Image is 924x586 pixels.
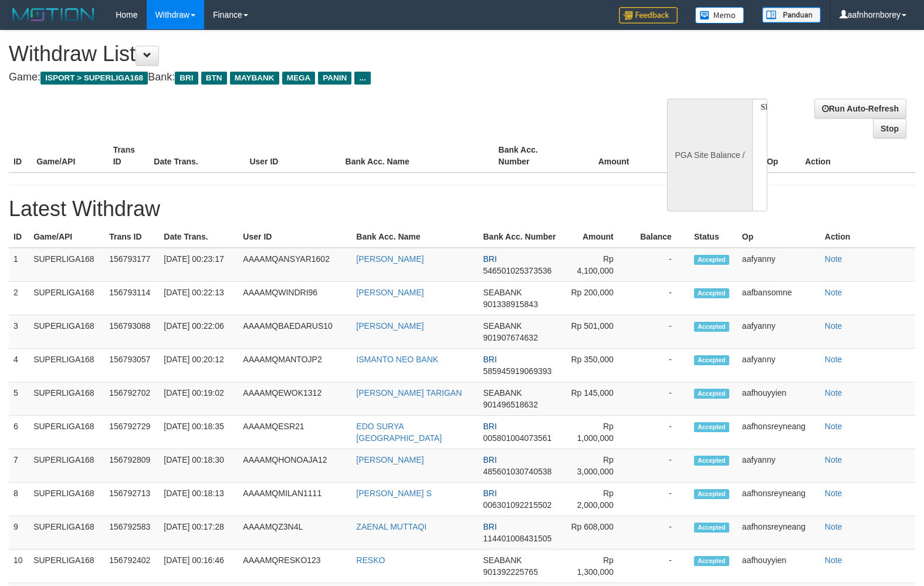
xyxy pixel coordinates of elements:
[354,72,370,85] span: ...
[104,349,159,382] td: 156793057
[238,349,351,382] td: AAAAMQMANTOJP2
[32,139,109,173] th: Game/API
[737,226,820,248] th: Op
[175,72,198,85] span: BRI
[563,416,631,449] td: Rp 1,000,000
[694,322,729,332] span: Accepted
[737,416,820,449] td: aafhonsreyneang
[483,388,522,398] span: SEABANK
[238,449,351,483] td: AAAAMQHONOAJA12
[9,315,29,349] td: 3
[9,139,32,173] th: ID
[230,72,279,85] span: MAYBANK
[318,72,351,85] span: PANIN
[647,139,717,173] th: Balance
[29,248,104,282] td: SUPERLIGA168
[356,355,438,364] a: ISMANTO NEO BANK
[29,416,104,449] td: SUPERLIGA168
[694,389,729,399] span: Accepted
[104,550,159,583] td: 156792402
[631,516,689,550] td: -
[483,433,552,443] span: 005801004073561
[9,483,29,516] td: 8
[483,489,497,498] span: BRI
[483,422,497,431] span: BRI
[483,299,538,309] span: 901338915843
[238,550,351,583] td: AAAAMQRESKO123
[694,255,729,265] span: Accepted
[483,455,497,464] span: BRI
[238,382,351,416] td: AAAAMQEWOK1312
[40,72,148,85] span: ISPORT > SUPERLIGA168
[563,226,631,248] th: Amount
[631,248,689,282] td: -
[29,382,104,416] td: SUPERLIGA168
[619,7,678,23] img: Feedback.jpg
[483,567,538,577] span: 901392225765
[825,288,842,297] a: Note
[694,489,729,499] span: Accepted
[737,516,820,550] td: aafhonsreyneang
[9,550,29,583] td: 10
[737,483,820,516] td: aafhonsreyneang
[159,248,238,282] td: [DATE] 00:23:17
[825,455,842,464] a: Note
[825,489,842,498] a: Note
[159,349,238,382] td: [DATE] 00:20:12
[201,72,227,85] span: BTN
[483,500,552,510] span: 006301092215502
[29,315,104,349] td: SUPERLIGA168
[762,7,821,23] img: panduan.png
[483,254,497,264] span: BRI
[825,321,842,331] a: Note
[238,315,351,349] td: AAAAMQBAEDARUS10
[9,516,29,550] td: 9
[9,72,604,83] h4: Game: Bank:
[356,489,431,498] a: [PERSON_NAME] S
[9,349,29,382] td: 4
[29,282,104,315] td: SUPERLIGA168
[9,449,29,483] td: 7
[356,254,424,264] a: [PERSON_NAME]
[631,315,689,349] td: -
[356,522,427,531] a: ZAENAL MUTTAQI
[104,449,159,483] td: 156792809
[356,388,462,398] a: [PERSON_NAME] TARIGAN
[694,422,729,432] span: Accepted
[563,483,631,516] td: Rp 2,000,000
[159,550,238,583] td: [DATE] 00:16:46
[563,449,631,483] td: Rp 3,000,000
[800,139,915,173] th: Action
[563,248,631,282] td: Rp 4,100,000
[694,288,729,298] span: Accepted
[483,555,522,565] span: SEABANK
[483,522,497,531] span: BRI
[563,382,631,416] td: Rp 145,000
[149,139,245,173] th: Date Trans.
[737,248,820,282] td: aafyanny
[737,449,820,483] td: aafyanny
[737,349,820,382] td: aafyanny
[695,7,744,23] img: Button%20Memo.svg
[737,315,820,349] td: aafyanny
[159,226,238,248] th: Date Trans.
[483,321,522,331] span: SEABANK
[29,483,104,516] td: SUPERLIGA168
[245,139,340,173] th: User ID
[104,248,159,282] td: 156793177
[631,449,689,483] td: -
[483,266,552,275] span: 546501025373536
[631,282,689,315] td: -
[825,355,842,364] a: Note
[667,99,752,211] div: PGA Site Balance /
[159,416,238,449] td: [DATE] 00:18:35
[825,388,842,398] a: Note
[238,516,351,550] td: AAAAMQZ3N4L
[29,226,104,248] th: Game/API
[689,226,737,248] th: Status
[483,333,538,342] span: 901907674632
[694,523,729,533] span: Accepted
[631,483,689,516] td: -
[356,555,385,565] a: RESKO
[631,382,689,416] td: -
